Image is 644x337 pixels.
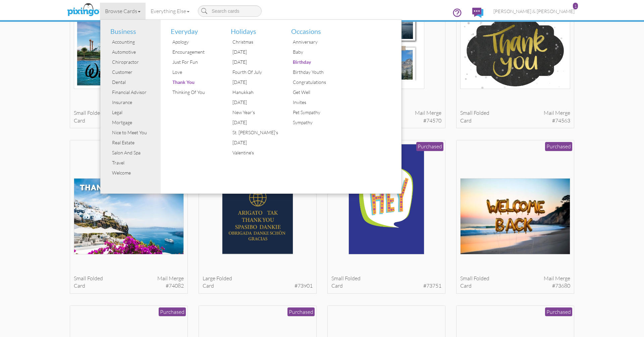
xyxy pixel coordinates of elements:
[291,107,341,117] div: Pet Sympathy
[231,37,281,47] div: Christmas
[203,275,215,282] span: large
[552,117,570,125] span: #74563
[159,307,186,317] div: Purchased
[226,128,281,138] a: St. [PERSON_NAME]'s
[231,148,281,158] div: Valentine's
[203,282,313,290] div: card
[544,109,570,117] span: Mail merge
[226,97,281,107] a: [DATE]
[226,20,281,37] li: Holidays
[110,47,161,57] div: Automotive
[231,67,281,77] div: Fourth Of July
[166,282,184,290] span: #74082
[231,57,281,67] div: [DATE]
[166,47,221,57] a: Encouragement
[74,117,184,125] div: card
[74,13,184,89] img: 135415-1-1757079738826-f22e20e593524bf9-qa.jpg
[166,67,221,77] a: Love
[291,67,341,77] div: Birthday Youth
[286,87,341,97] a: Get Well
[460,275,473,282] span: small
[474,275,489,282] span: folded
[110,158,161,168] div: Travel
[146,3,195,19] a: Everything Else
[472,8,483,18] img: comments.svg
[171,57,221,67] div: Just For Fun
[348,144,425,254] img: 133095-1-1750988108628-2c1d1c3f5fe4ff52-qa.jpg
[286,57,341,67] a: Birthday
[488,3,580,20] a: [PERSON_NAME] & [PERSON_NAME] 1
[105,37,161,47] a: Accounting
[105,87,161,97] a: Financial Advisor
[545,142,572,151] div: Purchased
[231,117,281,128] div: [DATE]
[110,138,161,148] div: Real Estate
[231,77,281,87] div: [DATE]
[226,107,281,117] a: New Year's
[286,117,341,128] a: Sympathy
[105,107,161,117] a: Legal
[460,117,571,125] div: card
[105,97,161,107] a: Insurance
[286,37,341,47] a: Anniversary
[231,47,281,57] div: [DATE]
[105,47,161,57] a: Automotive
[100,3,146,19] a: Browse Cards
[74,282,184,290] div: card
[105,168,161,178] a: Welcome
[423,282,441,290] span: #73751
[171,47,221,57] div: Encouragement
[286,107,341,117] a: Pet Sympathy
[226,67,281,77] a: Fourth Of July
[291,57,341,67] div: Birthday
[105,77,161,87] a: Dental
[460,13,571,89] img: 134790-1-1755456101146-73a72a82efcdedd4-qa.jpg
[105,128,161,138] a: Nice to Meet You
[286,77,341,87] a: Congratulations
[474,109,489,116] span: folded
[493,8,575,14] span: [PERSON_NAME] & [PERSON_NAME]
[226,117,281,128] a: [DATE]
[110,107,161,117] div: Legal
[552,282,570,290] span: #73680
[226,138,281,148] a: [DATE]
[286,20,341,37] li: Occasions
[545,307,572,317] div: Purchased
[166,57,221,67] a: Just For Fun
[110,97,161,107] div: Insurance
[287,307,315,317] div: Purchased
[331,282,442,290] div: card
[544,275,570,282] span: Mail merge
[105,148,161,158] a: Salon And Spa
[105,57,161,67] a: Chiropractor
[331,275,344,282] span: small
[74,109,86,116] span: small
[74,275,86,282] span: small
[105,117,161,128] a: Mortgage
[286,47,341,57] a: Baby
[222,144,293,254] img: 133400-1-1751821113975-a1f7f453551160cc-qa.jpg
[171,87,221,97] div: Thinking Of You
[216,275,232,282] span: folded
[226,87,281,97] a: Hanukkah
[87,275,103,282] span: folded
[291,117,341,128] div: Sympathy
[110,87,161,97] div: Financial Advisor
[110,67,161,77] div: Customer
[166,20,221,37] li: Everyday
[460,109,473,116] span: small
[291,37,341,47] div: Anniversary
[415,109,441,117] span: Mail merge
[286,97,341,107] a: Invites
[231,128,281,138] div: St. [PERSON_NAME]'s
[231,97,281,107] div: [DATE]
[573,3,578,9] div: 1
[286,67,341,77] a: Birthday Youth
[291,97,341,107] div: Invites
[166,77,221,87] a: Thank You
[105,158,161,168] a: Travel
[157,275,184,282] span: Mail merge
[110,168,161,178] div: Welcome
[460,178,571,254] img: 132961-1-1750695690724-b70ec399962e7d03-qa.jpg
[110,57,161,67] div: Chiropractor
